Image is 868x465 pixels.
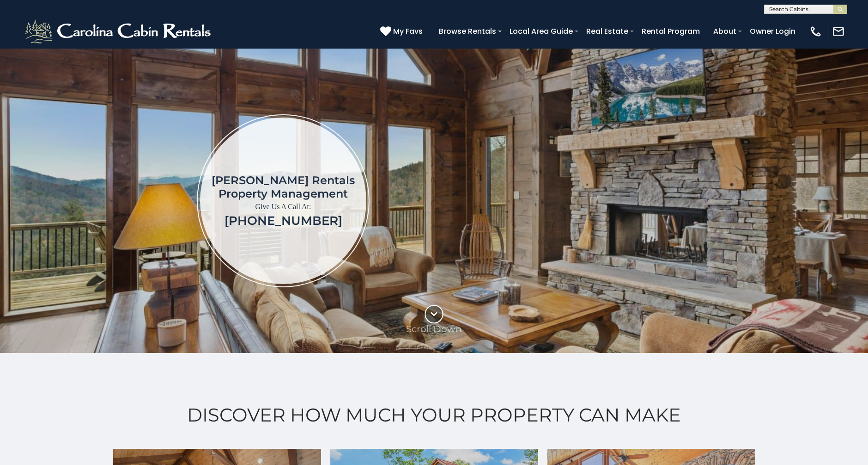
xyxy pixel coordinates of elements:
iframe: New Contact Form [518,76,820,325]
h1: [PERSON_NAME] Rentals Property Management [212,174,355,200]
a: Browse Rentals [434,23,501,39]
a: Real Estate [582,23,633,39]
img: White-1-2.png [23,18,215,45]
a: About [709,23,741,39]
p: Scroll Down [406,323,462,335]
a: Rental Program [637,23,704,39]
a: [PHONE_NUMBER] [225,213,342,228]
img: mail-regular-white.png [832,25,845,38]
a: My Favs [380,25,425,37]
p: Give Us A Call At: [212,200,355,213]
a: Owner Login [745,23,800,39]
a: Local Area Guide [505,23,577,39]
h2: Discover How Much Your Property Can Make [23,404,845,426]
span: My Favs [393,25,423,37]
img: phone-regular-white.png [809,25,822,38]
